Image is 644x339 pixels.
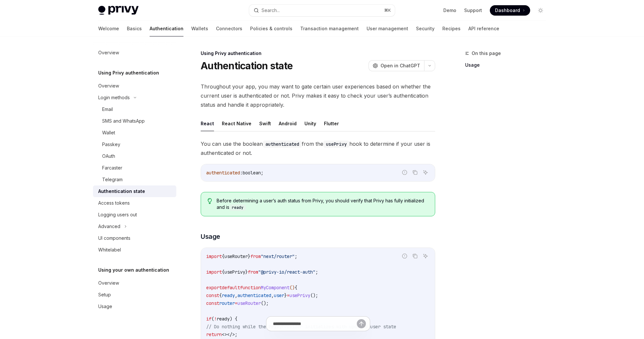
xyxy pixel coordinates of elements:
a: SMS and WhatsApp [93,115,176,127]
span: ⌘ K [384,8,391,13]
a: Overview [93,277,176,289]
span: function [240,285,261,291]
button: Ask AI [421,252,430,260]
div: Authentication state [98,187,145,195]
a: Dashboard [490,5,530,16]
a: Farcaster [93,162,176,174]
button: Android [279,116,297,131]
div: UI components [98,234,130,242]
a: Whitelabel [93,244,176,256]
span: export [206,285,222,291]
span: = [287,292,289,298]
span: "@privy-io/react-auth" [258,269,315,275]
div: Search... [262,7,280,14]
button: Report incorrect code [400,168,409,177]
div: Email [102,105,113,113]
a: Demo [443,7,456,14]
div: Wallet [102,129,115,137]
span: (); [261,300,269,306]
span: ; [261,170,263,176]
span: authenticated [206,170,240,176]
h1: Authentication state [201,60,293,72]
a: Passkey [93,139,176,150]
span: { [222,269,224,275]
span: usePrivy [224,269,245,275]
a: User management [367,21,408,36]
a: Email [93,103,176,115]
div: Overview [98,49,119,57]
span: import [206,269,222,275]
div: Logging users out [98,211,137,219]
span: const [206,292,219,298]
span: Dashboard [495,7,520,14]
a: Transaction management [300,21,359,36]
div: Telegram [102,176,123,183]
span: user [274,292,284,298]
a: Overview [93,47,176,59]
a: UI components [93,232,176,244]
span: Before determining a user’s auth status from Privy, you should verify that Privy has fully initia... [217,197,428,211]
span: MyComponent [261,285,289,291]
div: Access tokens [98,199,130,207]
span: { [295,285,297,291]
h5: Using Privy authentication [98,69,159,77]
span: Throughout your app, you may want to gate certain user experiences based on whether the current u... [201,82,435,109]
button: React [201,116,214,131]
div: Usage [98,303,112,310]
span: from [250,253,261,259]
a: Policies & controls [250,21,292,36]
span: } [248,253,250,259]
span: router [219,300,235,306]
code: usePrivy [323,141,349,148]
div: SMS and WhatsApp [102,117,145,125]
span: const [206,300,219,306]
div: Passkey [102,141,120,148]
a: Security [416,21,435,36]
span: ready [222,292,235,298]
div: Overview [98,279,119,287]
a: Usage [93,301,176,312]
a: Connectors [216,21,242,36]
span: { [219,292,222,298]
span: , [235,292,237,298]
a: Recipes [442,21,461,36]
button: Flutter [324,116,339,131]
span: Usage [201,232,220,241]
a: Logging users out [93,209,176,221]
button: Swift [259,116,271,131]
span: You can use the boolean from the hook to determine if your user is authenticated or not. [201,139,435,157]
div: Setup [98,291,111,299]
a: Setup [93,289,176,301]
span: = [235,300,237,306]
button: Unity [304,116,316,131]
a: Overview [93,80,176,92]
span: () [289,285,295,291]
a: Access tokens [93,197,176,209]
span: , [271,292,274,298]
a: Authentication [150,21,183,36]
a: OAuth [93,150,176,162]
span: ; [315,269,318,275]
button: Ask AI [421,168,430,177]
button: Send message [357,319,366,328]
div: OAuth [102,152,115,160]
img: light logo [98,6,139,15]
a: API reference [468,21,499,36]
span: import [206,253,222,259]
span: Open in ChatGPT [381,62,420,69]
button: Copy the contents from the code block [411,168,419,177]
a: Wallets [191,21,208,36]
span: : [240,170,243,176]
span: { [222,253,224,259]
button: Search...⌘K [249,5,395,16]
span: authenticated [237,292,271,298]
button: Report incorrect code [400,252,409,260]
span: useRouter [237,300,261,306]
span: } [245,269,248,275]
a: Authentication state [93,185,176,197]
div: Login methods [98,94,130,102]
a: Usage [465,60,551,70]
button: React Native [222,116,251,131]
span: On this page [472,49,501,57]
a: Wallet [93,127,176,139]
